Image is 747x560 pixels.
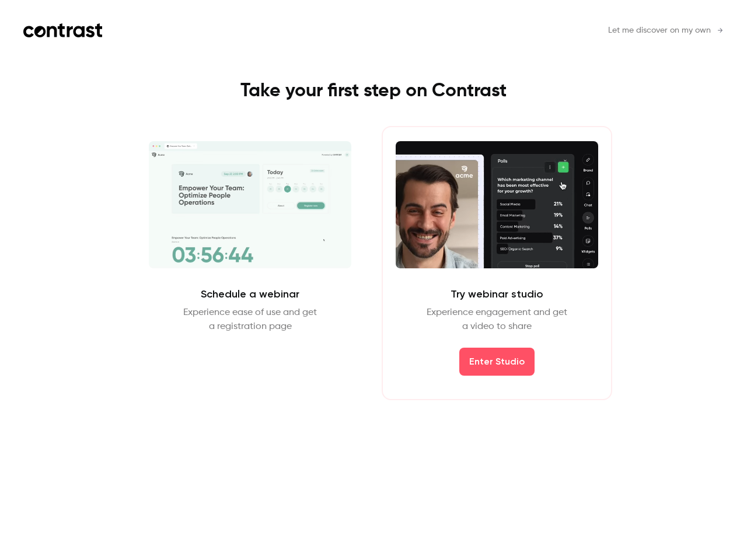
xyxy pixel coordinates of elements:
h2: Try webinar studio [451,287,543,301]
p: Experience engagement and get a video to share [427,306,567,334]
h2: Schedule a webinar [201,287,299,301]
span: Let me discover on my own [608,24,711,37]
button: Enter Studio [459,348,535,376]
h1: Take your first step on Contrast [111,79,636,103]
p: Experience ease of use and get a registration page [183,306,317,334]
